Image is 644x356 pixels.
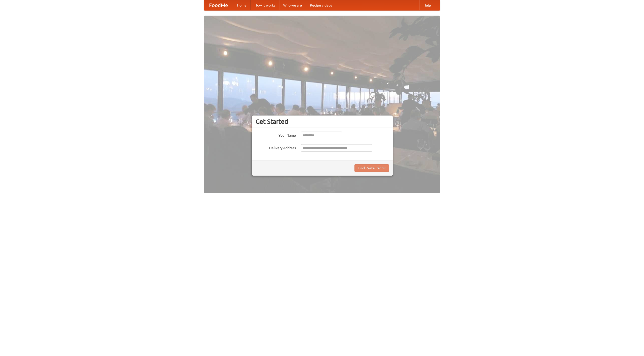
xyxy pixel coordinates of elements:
a: Who we are [279,0,306,10]
button: Find Restaurants! [354,164,389,172]
a: Home [233,0,251,10]
a: Recipe videos [306,0,336,10]
a: Help [419,0,435,10]
a: FoodMe [204,0,233,10]
label: Your Name [256,132,296,138]
h3: Get Started [256,118,389,125]
a: How it works [251,0,279,10]
label: Delivery Address [256,144,296,150]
